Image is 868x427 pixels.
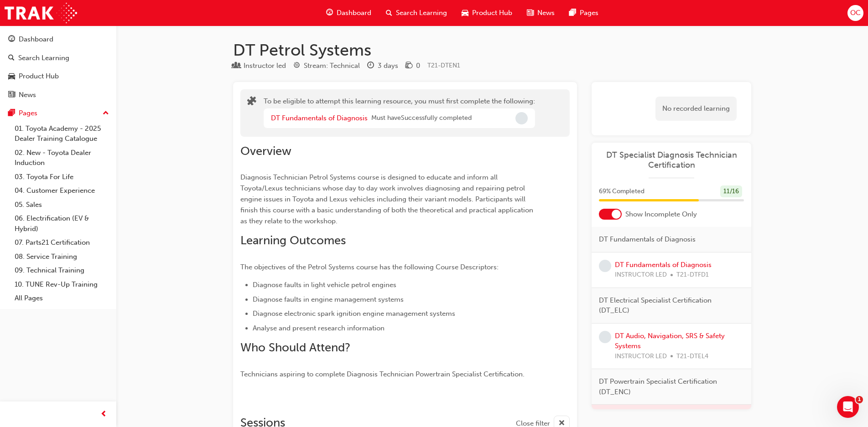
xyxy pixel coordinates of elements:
div: Dashboard [19,34,53,45]
span: Product Hub [472,8,512,18]
iframe: Intercom live chat [837,396,859,418]
a: 09. Technical Training [11,263,113,278]
div: 11 / 16 [720,185,742,198]
h1: DT Petrol Systems [233,40,751,60]
span: Incomplete [515,112,528,124]
a: search-iconSearch Learning [379,4,454,22]
a: car-iconProduct Hub [454,4,520,22]
span: Show Incomplete Only [625,209,697,220]
button: Pages [4,105,113,122]
div: To be eligible to attempt this learning resource, you must first complete the following: [264,96,535,130]
span: Diagnosis Technician Petrol Systems course is designed to educate and inform all Toyota/Lexus tec... [240,173,535,225]
a: Product Hub [4,68,113,85]
a: Search Learning [4,50,113,67]
a: news-iconNews [520,4,562,22]
a: 02. New - Toyota Dealer Induction [11,146,113,170]
span: learningRecordVerb_NONE-icon [599,331,611,343]
a: 06. Electrification (EV & Hybrid) [11,211,113,236]
span: Diagnose electronic spark ignition engine management systems [253,309,455,318]
a: DT Fundamentals of Diagnosis [615,261,712,269]
span: Who Should Attend? [240,340,350,355]
span: INSTRUCTOR LED [615,270,667,280]
span: learningResourceType_INSTRUCTOR_LED-icon [233,62,240,70]
div: Price [405,60,420,72]
span: Analyse and present research information [253,324,385,332]
span: clock-icon [367,62,374,70]
span: OC [850,8,861,18]
div: Stream [293,60,360,72]
div: Pages [19,108,37,118]
a: 05. Sales [11,198,113,212]
span: Diagnose faults in light vehicle petrol engines [253,281,396,289]
img: Trak [5,3,77,23]
a: 07. Parts21 Certification [11,236,113,250]
a: 01. Toyota Academy - 2025 Dealer Training Catalogue [11,122,113,146]
span: DT Fundamentals of Diagnosis [599,234,696,245]
a: Dashboard [4,31,113,48]
div: 3 days [378,61,398,71]
span: search-icon [8,54,15,62]
span: news-icon [527,7,534,19]
span: T21-DTEL4 [676,351,708,362]
span: puzzle-icon [247,97,256,108]
span: Search Learning [396,8,447,18]
span: car-icon [462,7,468,19]
a: 03. Toyota For Life [11,170,113,184]
span: The objectives of the Petrol Systems course has the following Course Descriptors: [240,263,499,271]
span: DT Electrical Specialist Certification (DT_ELC) [599,295,737,316]
div: 0 [416,61,420,71]
div: No recorded learning [655,97,737,121]
span: Technicians aspiring to complete Diagnosis Technician Powertrain Specialist Certification. [240,370,525,378]
span: Overview [240,144,291,158]
a: 10. TUNE Rev-Up Training [11,278,113,292]
div: Type [233,60,286,72]
span: prev-icon [100,409,107,420]
div: Product Hub [19,71,59,82]
div: News [19,90,36,100]
span: Learning resource code [427,62,460,69]
span: Must have Successfully completed [371,113,472,123]
a: DT Fundamentals of Diagnosis [271,114,368,122]
a: DT Audio, Navigation, SRS & Safety Systems [615,332,725,350]
span: T21-DTFD1 [676,270,709,280]
span: guage-icon [8,36,15,44]
div: Search Learning [18,53,69,63]
a: pages-iconPages [562,4,606,22]
span: INSTRUCTOR LED [615,351,667,362]
span: car-icon [8,72,15,81]
span: DT Powertrain Specialist Certification (DT_ENC) [599,376,737,397]
span: learningRecordVerb_NONE-icon [599,260,611,272]
span: pages-icon [569,7,576,19]
span: 1 [856,396,863,403]
span: pages-icon [8,109,15,118]
a: guage-iconDashboard [319,4,379,22]
button: DashboardSearch LearningProduct HubNews [4,29,113,105]
a: 04. Customer Experience [11,184,113,198]
span: News [537,8,555,18]
a: News [4,87,113,103]
div: Instructor led [244,61,286,71]
span: search-icon [386,7,392,19]
a: DT Specialist Diagnosis Technician Certification [599,150,744,170]
span: Pages [580,8,598,18]
button: OC [847,5,863,21]
span: Diagnose faults in engine management systems [253,295,404,304]
div: Stream: Technical [304,61,360,71]
span: Learning Outcomes [240,233,346,247]
span: money-icon [405,62,412,70]
a: 08. Service Training [11,250,113,264]
span: 69 % Completed [599,186,645,197]
span: target-icon [293,62,300,70]
span: guage-icon [326,7,333,19]
a: All Pages [11,291,113,305]
span: news-icon [8,91,15,99]
span: Dashboard [337,8,371,18]
div: Duration [367,60,398,72]
span: up-icon [103,108,109,119]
